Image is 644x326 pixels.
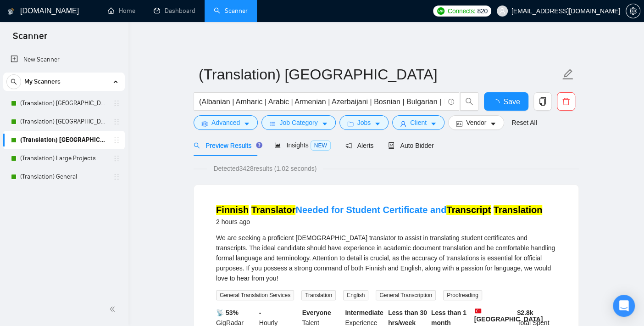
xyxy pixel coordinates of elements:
span: loading [492,99,503,107]
button: Save [484,92,528,111]
li: My Scanners [3,73,125,186]
span: Vendor [466,118,486,128]
span: caret-down [490,120,496,127]
span: 820 [477,6,487,16]
span: copy [534,97,551,106]
b: - [259,309,261,316]
b: [GEOGRAPHIC_DATA] [474,308,543,323]
b: Intermediate [345,309,383,316]
mark: Translation [494,205,543,215]
span: Jobs [357,118,371,128]
span: Client [410,118,427,128]
span: setting [201,120,208,127]
b: Everyone [302,309,331,316]
span: Save [503,96,520,107]
span: user [499,8,505,14]
a: dashboardDashboard [154,7,195,15]
img: logo [8,4,14,19]
a: (Translation) [GEOGRAPHIC_DATA] [20,94,107,112]
span: holder [113,100,120,107]
span: NEW [311,141,331,151]
button: userClientcaret-down [392,115,444,130]
li: New Scanner [3,51,125,69]
span: Connects: [448,6,475,16]
div: Open Intercom Messenger [613,295,635,317]
span: info-circle [448,99,454,105]
span: area-chart [274,142,281,148]
a: (Translation) General [20,168,107,186]
a: (Translation) [GEOGRAPHIC_DATA] [20,112,107,131]
button: setting [626,4,640,18]
span: bars [269,120,276,127]
img: upwork-logo.png [437,7,444,15]
span: folder [347,120,354,127]
span: search [461,97,478,106]
mark: Finnish [216,205,249,215]
span: holder [113,155,120,162]
b: $ 2.8k [517,309,533,316]
span: English [343,290,368,300]
span: Scanner [6,29,55,49]
a: (Translation) [GEOGRAPHIC_DATA] [20,131,107,149]
span: caret-down [244,120,250,127]
span: Auto Bidder [388,142,433,149]
div: Tooltip anchor [255,141,263,149]
span: caret-down [430,120,437,127]
span: Translation [301,290,336,300]
button: copy [533,92,552,111]
span: Preview Results [194,142,260,149]
span: Insights [274,141,330,149]
button: delete [557,92,575,111]
span: holder [113,118,120,125]
span: holder [113,136,120,144]
span: Proofreading [443,290,482,300]
button: barsJob Categorycaret-down [261,115,335,130]
span: double-left [109,304,118,314]
span: holder [113,173,120,180]
span: General Transcription [376,290,436,300]
span: Alerts [345,142,374,149]
a: Finnish TranslatorNeeded for Student Certificate andTranscript Translation [216,205,542,215]
button: settingAdvancedcaret-down [194,115,258,130]
b: 📡 53% [216,309,239,316]
span: setting [626,7,640,15]
a: searchScanner [214,7,248,15]
div: 2 hours ago [216,216,542,227]
span: Advanced [211,118,240,128]
a: New Scanner [11,51,117,69]
span: user [400,120,406,127]
input: Search Freelance Jobs... [199,96,444,107]
div: We are seeking a proficient Finnish translator to assist in translating student certificates and ... [216,233,556,283]
a: setting [626,7,640,15]
span: delete [557,97,575,106]
span: General Translation Services [216,290,294,300]
span: edit [562,68,574,80]
a: homeHome [108,7,135,15]
span: My Scanners [24,73,61,91]
span: robot [388,142,394,149]
button: search [460,92,478,111]
span: caret-down [374,120,381,127]
button: folderJobscaret-down [339,115,389,130]
input: Scanner name... [199,63,560,86]
a: (Translation) Large Projects [20,149,107,168]
span: search [194,142,200,149]
span: caret-down [322,120,328,127]
span: notification [345,142,352,149]
mark: Transcript [446,205,491,215]
span: idcard [456,120,462,127]
span: Job Category [279,118,317,128]
span: Detected 3428 results (1.02 seconds) [207,163,323,174]
img: 🇹🇷 [475,308,481,314]
button: search [6,74,21,89]
mark: Translator [251,205,296,215]
a: Reset All [511,118,537,128]
button: idcardVendorcaret-down [448,115,504,130]
span: search [7,79,21,85]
